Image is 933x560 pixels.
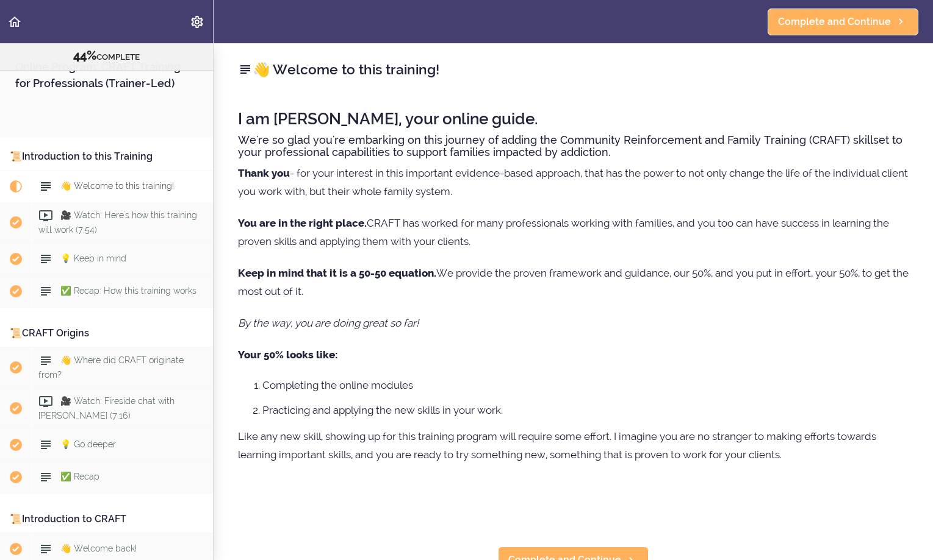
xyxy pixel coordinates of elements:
[73,48,96,63] span: 44%
[60,253,126,263] span: 💡 Keep in mind
[238,59,909,80] h2: 👋 Welcome to this training!
[38,210,197,234] span: 🎥 Watch: Here's how this training will work (7:54)
[38,355,184,379] span: 👋 Where did CRAFT originate from?
[238,267,436,279] strong: Keep in mind that it is a 50-50 equation.
[238,217,367,229] strong: You are in the right place.
[60,286,196,296] span: ✅ Recap: How this training works
[238,349,337,361] strong: Your 50% looks like:
[238,110,909,128] h2: I am [PERSON_NAME], your online guide.
[238,134,909,158] h4: We're so glad you're embarking on this journey of adding the Community Reinforcement and Family T...
[262,377,909,393] li: Completing the online modules
[238,427,909,464] p: Like any new skill, showing up for this training program will require some effort. I imagine you ...
[60,439,116,449] span: 💡 Go deeper
[15,48,198,64] div: COMPLETE
[238,264,909,300] p: We provide the proven framework and guidance, our 50%, and you put in effort, your 50%, to get th...
[768,9,918,35] a: Complete and Continue
[7,15,22,29] svg: Back to course curriculum
[238,164,909,200] p: - for your interest in this important evidence-based approach, that has the power to not only cha...
[38,396,175,420] span: 🎥 Watch: Fireside chat with [PERSON_NAME] (7:16)
[60,472,99,481] span: ✅ Recap
[190,15,204,29] svg: Settings Menu
[238,167,290,179] strong: Thank you
[238,214,909,250] p: CRAFT has worked for many professionals working with families, and you too can have success in le...
[60,544,137,553] span: 👋 Welcome back!
[778,15,891,29] span: Complete and Continue
[238,317,419,329] em: By the way, you are doing great so far!
[262,402,909,418] li: Practicing and applying the new skills in your work.
[60,181,174,191] span: 👋 Welcome to this training!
